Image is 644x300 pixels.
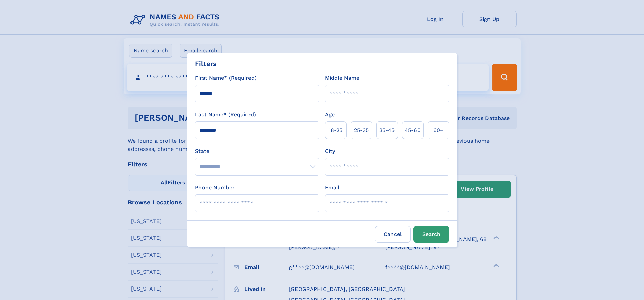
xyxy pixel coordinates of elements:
[195,184,235,192] label: Phone Number
[413,226,449,243] button: Search
[354,126,369,134] span: 25‑35
[325,184,339,192] label: Email
[325,111,335,119] label: Age
[375,226,411,243] label: Cancel
[325,147,335,155] label: City
[195,74,257,82] label: First Name* (Required)
[195,147,319,155] label: State
[195,59,217,69] div: Filters
[195,111,256,119] label: Last Name* (Required)
[325,74,359,82] label: Middle Name
[405,126,421,134] span: 45‑60
[379,126,395,134] span: 35‑45
[433,126,444,134] span: 60+
[329,126,342,134] span: 18‑25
